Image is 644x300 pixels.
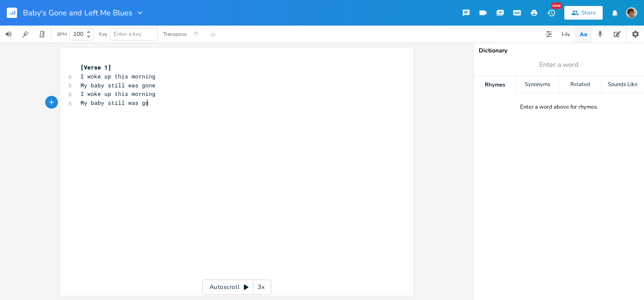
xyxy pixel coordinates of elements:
span: [Verse 1] [80,63,111,71]
div: New [551,3,562,9]
span: Enter a word [539,60,578,70]
div: Enter a word above for rhymes. [520,104,598,111]
img: scohenmusic [626,7,637,18]
span: I woke up this morning [80,72,155,80]
span: I woke up this morning [80,90,155,98]
span: My baby still was gone [80,81,155,89]
div: Autoscroll [202,280,271,295]
button: Share [564,6,603,20]
div: Rhymes [474,76,516,93]
button: New [543,5,560,20]
div: Key [99,32,107,37]
div: 3x [253,280,269,295]
span: My baby still was go [80,99,149,107]
div: BPM [57,32,67,37]
div: Synonyms [516,76,558,93]
div: Share [581,9,596,17]
span: Baby's Gone and Left Me Blues [23,9,132,17]
div: Sounds Like [602,76,644,93]
div: Transpose [163,32,187,37]
span: Enter a key [114,30,142,38]
div: Related [559,76,601,93]
div: Dictionary [479,48,639,54]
